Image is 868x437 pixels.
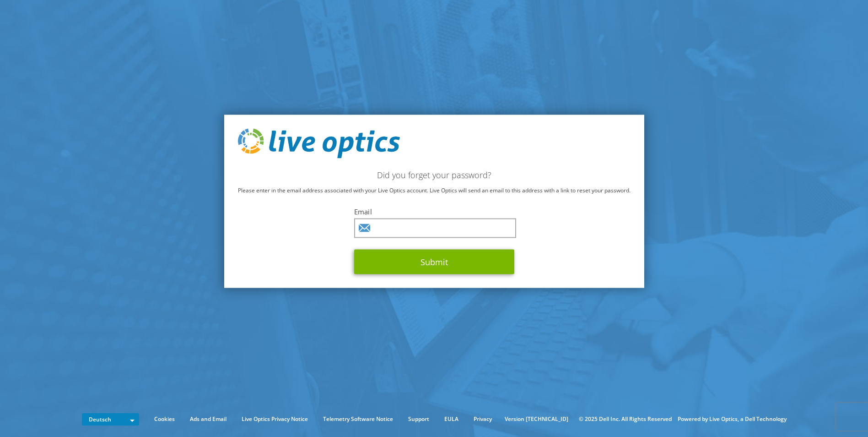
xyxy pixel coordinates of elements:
[238,128,400,158] img: live_optics_svg.svg
[354,250,514,274] button: Submit
[147,414,182,424] a: Cookies
[238,170,631,180] h2: Did you forget your password?
[678,414,787,424] li: Powered by Live Optics, a Dell Technology
[500,414,573,424] li: Version [TECHNICAL_ID]
[437,414,465,424] a: EULA
[238,186,631,196] p: Please enter in the email address associated with your Live Optics account. Live Optics will send...
[467,414,499,424] a: Privacy
[401,414,436,424] a: Support
[354,207,514,216] label: Email
[574,414,676,424] li: © 2025 Dell Inc. All Rights Reserved
[183,414,233,424] a: Ads and Email
[316,414,400,424] a: Telemetry Software Notice
[235,414,315,424] a: Live Optics Privacy Notice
